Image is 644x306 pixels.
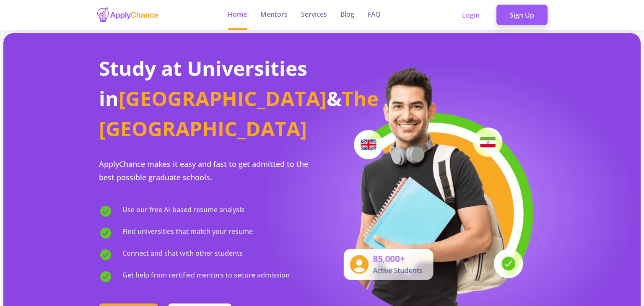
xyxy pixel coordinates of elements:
span: Get help from certified mentors to secure admission [122,270,290,283]
span: Connect and chat with other students [122,248,243,262]
span: Use our free AI-based resume analysis [122,205,244,218]
span: & [327,85,342,112]
a: Sign Up [496,5,548,26]
a: Login [449,5,493,26]
span: Find universities that match your resume [122,226,253,240]
img: applychance logo [96,7,159,23]
span: ApplyChance makes it easy and fast to get admitted to the best possible graduate schools. [99,159,308,182]
span: [GEOGRAPHIC_DATA] [119,85,327,112]
span: Study at Universities in [99,54,307,112]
